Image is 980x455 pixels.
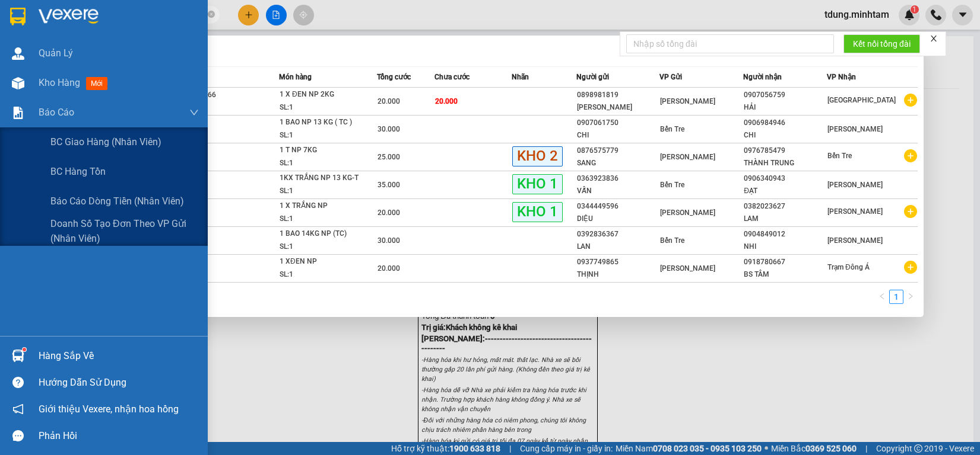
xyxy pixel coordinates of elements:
span: KHO 2 [512,146,563,166]
span: close-circle [208,11,215,18]
div: SL: 1 [280,157,369,170]
div: 1 BAO 14KG NP (TC) [280,227,369,241]
span: 30.000 [378,125,400,133]
span: Người nhận [743,73,782,81]
span: VP Nhận [827,73,856,81]
span: 35.000 [378,181,400,189]
div: 0906984946 [744,117,826,129]
span: Chưa cước [435,73,470,81]
span: Kết nối tổng đài [853,37,911,50]
div: 1 X ĐEN NP 2KG [280,88,369,101]
span: [PERSON_NAME] [660,153,715,161]
span: [PERSON_NAME] [827,207,883,216]
span: Trạm Đông Á [827,263,870,271]
span: [PERSON_NAME] [827,236,883,245]
button: Kết nối tổng đài [843,34,920,53]
div: CHI [577,129,659,142]
span: Quản Lý [39,46,73,60]
div: 0876575779 [577,145,659,157]
li: Next Page [903,290,918,304]
sup: 1 [23,348,26,351]
div: 0906340943 [744,172,826,185]
span: plus-circle [904,261,917,274]
span: mới [86,77,107,90]
div: 0344449596 [577,200,659,213]
span: Kho hàng [39,77,80,88]
div: 0907056759 [744,89,826,101]
div: THÀNH TRUNG [744,157,826,169]
span: VP Gửi [659,73,682,81]
div: SL: 1 [280,268,369,281]
div: 0918780667 [744,256,826,268]
li: 1 [889,290,903,304]
div: SANG [577,157,659,169]
span: Nhãn [512,73,529,81]
span: left [878,293,886,300]
span: plus-circle [904,149,917,162]
div: SL: 1 [280,213,369,226]
div: 0392836367 [577,228,659,241]
div: NHI [744,241,826,253]
div: SL: 1 [280,101,369,114]
div: 0898981819 [577,89,659,101]
span: Báo cáo dòng tiền (nhân viên) [50,194,184,209]
span: BC giao hàng (nhân viên) [50,134,161,149]
span: Doanh số tạo đơn theo VP gửi (nhân viên) [50,216,199,246]
span: message [12,430,24,441]
span: [PERSON_NAME] [660,264,715,273]
button: right [903,290,918,304]
span: close-circle [208,9,215,21]
a: 1 [890,290,903,303]
div: HẢI [744,101,826,114]
span: close [930,34,938,43]
div: 0363923836 [577,172,659,185]
span: Báo cáo [39,105,74,120]
div: ĐẠT [744,185,826,197]
span: 25.000 [378,153,400,161]
span: 20.000 [435,97,458,105]
div: 0904849012 [744,228,826,241]
img: solution-icon [12,107,24,119]
div: 1 T NP 7KG [280,144,369,157]
div: 0907061750 [577,117,659,129]
button: left [875,290,889,304]
img: warehouse-icon [12,350,24,362]
span: question-circle [12,377,24,388]
span: plus-circle [904,94,917,107]
div: 0382023627 [744,200,826,213]
span: right [907,293,914,300]
span: Người gửi [576,73,609,81]
div: THỊNH [577,268,659,281]
span: Bến Tre [660,181,684,189]
img: warehouse-icon [12,77,24,89]
img: warehouse-icon [12,47,24,60]
span: [PERSON_NAME] [660,209,715,217]
span: Bến Tre [827,152,852,160]
span: Bến Tre [660,236,684,245]
span: Tổng cước [377,73,411,81]
span: BC hàng tồn [50,164,106,179]
span: plus-circle [904,205,917,218]
input: Nhập số tổng đài [626,34,834,53]
div: CHI [744,129,826,142]
div: VẤN [577,185,659,197]
div: 0976785479 [744,145,826,157]
span: 20.000 [378,264,400,273]
span: Món hàng [279,73,312,81]
span: [PERSON_NAME] [827,181,883,189]
span: Bến Tre [660,125,684,133]
span: KHO 1 [512,202,563,222]
span: Giới thiệu Vexere, nhận hoa hồng [39,402,179,416]
div: DIỆU [577,213,659,225]
div: 1 XĐEN NP [280,255,369,268]
li: Previous Page [875,290,889,304]
span: [GEOGRAPHIC_DATA] [827,96,896,104]
div: [PERSON_NAME] [577,101,659,114]
div: 1KX TRẮNG NP 13 KG-T [280,172,369,185]
span: KHO 1 [512,174,563,194]
div: LAN [577,241,659,253]
div: Hàng sắp về [39,347,199,365]
div: 0937749865 [577,256,659,268]
div: Hướng dẫn sử dụng [39,374,199,392]
div: 1 BAO NP 13 KG ( TC ) [280,116,369,129]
